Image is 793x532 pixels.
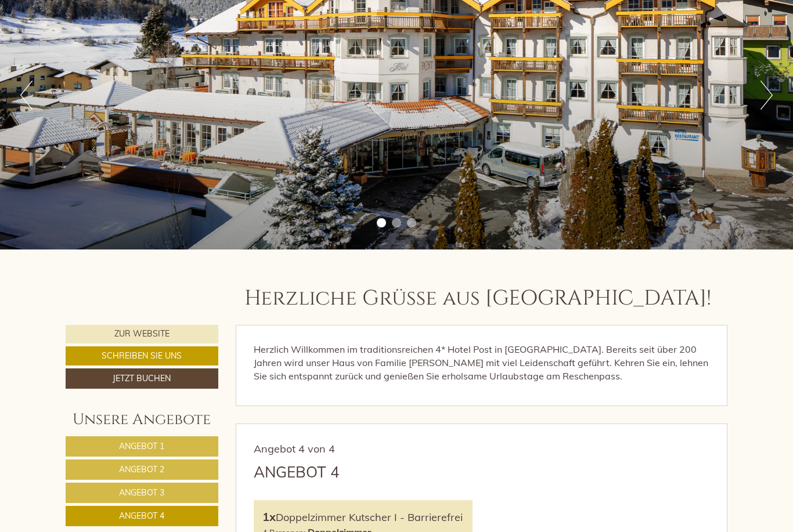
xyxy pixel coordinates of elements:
[119,464,164,475] span: Angebot 2
[254,343,710,383] p: Herzlich Willkommen im traditionsreichen 4* Hotel Post in [GEOGRAPHIC_DATA]. Bereits seit über 20...
[254,461,340,483] div: Angebot 4
[244,287,711,310] h1: Herzliche Grüße aus [GEOGRAPHIC_DATA]!
[66,409,218,430] div: Unsere Angebote
[262,509,464,526] div: Doppelzimmer Kutscher I - Barrierefrei
[119,441,164,451] span: Angebot 1
[20,81,33,110] button: Previous
[119,511,164,521] span: Angebot 4
[254,442,335,455] span: Angebot 4 von 4
[262,509,276,524] b: 1x
[119,487,164,498] span: Angebot 3
[66,346,218,365] a: Schreiben Sie uns
[66,325,218,343] a: Zur Website
[760,81,773,110] button: Next
[66,368,218,389] a: Jetzt buchen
